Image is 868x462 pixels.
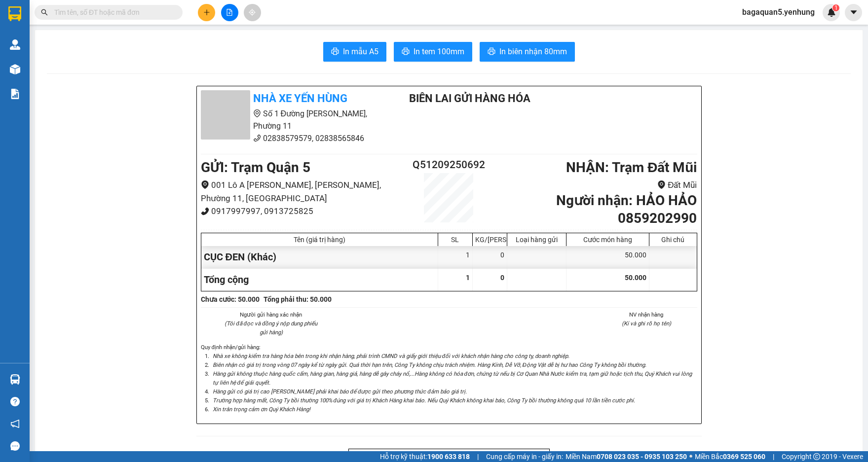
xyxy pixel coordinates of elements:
[10,441,20,451] span: message
[10,419,20,428] span: notification
[213,397,635,404] i: Trường hợp hàng mất, Công Ty bồi thường 100% đúng với giá trị Khách Hàng khai báo. Nếu Quý Khách ...
[569,236,646,244] div: Cước món hàng
[475,236,504,244] div: KG/[PERSON_NAME]
[201,178,408,205] li: 001 Lô A [PERSON_NAME], [PERSON_NAME], Phường 11, [GEOGRAPHIC_DATA]
[201,159,310,176] b: GỬI : Trạm Quận 5
[566,451,687,462] span: Miền Nam
[213,388,467,395] i: Hàng gửi có giá trị cao [PERSON_NAME] phải khai báo để được gửi theo phương thức đảm bảo giá trị.
[41,9,48,16] span: search
[622,320,671,327] i: (Kí và ghi rõ họ tên)
[408,157,491,173] h2: Q51209250692
[477,451,479,462] span: |
[556,192,697,226] b: Người nhận : HẢO HẢO 0859202990
[409,92,530,105] b: BIÊN LAI GỬI HÀNG HÓA
[331,47,339,57] span: printer
[10,89,20,99] img: solution-icon
[201,107,384,132] li: Số 1 Đường [PERSON_NAME], Phường 11
[380,451,470,462] span: Hỗ trợ kỹ thuật:
[10,374,20,385] img: warehouse-icon
[832,4,839,11] sup: 1
[10,64,20,74] img: warehouse-icon
[10,397,20,406] span: question-circle
[226,9,233,16] span: file-add
[849,8,858,17] span: caret-down
[689,455,692,459] span: ⚪️
[213,361,646,368] i: Biên nhận có giá trị trong vòng 07 ngày kể từ ngày gửi. Quá thời hạn trên, Công Ty không chịu trá...
[201,295,260,303] b: Chưa cước : 50.000
[414,45,464,58] span: In tem 100mm
[244,4,261,21] button: aim
[834,4,837,11] span: 1
[253,134,261,142] span: phone
[253,109,261,117] span: environment
[480,42,575,62] button: printerIn biên nhận 80mm
[813,453,820,460] span: copyright
[438,246,473,268] div: 1
[249,9,256,16] span: aim
[466,274,470,282] span: 1
[490,178,697,192] li: Đất Mũi
[213,406,310,413] i: Xin trân trọng cảm ơn Quý Khách Hàng!
[201,180,209,189] span: environment
[499,45,567,58] span: In biên nhận 80mm
[225,320,317,336] i: (Tôi đã đọc và đồng ý nộp dung phiếu gửi hàng)
[343,45,378,58] span: In mẫu A5
[486,451,563,462] span: Cung cấp máy in - giấy in:
[8,6,21,21] img: logo-vxr
[221,4,238,21] button: file-add
[201,205,408,218] li: 0917997997, 0913725825
[198,4,215,21] button: plus
[201,246,438,268] div: CỤC ĐEN (Khác)
[394,42,472,62] button: printerIn tem 100mm
[10,39,20,50] img: warehouse-icon
[264,295,332,303] b: Tổng phải thu: 50.000
[510,236,564,244] div: Loại hàng gửi
[203,9,210,16] span: plus
[213,370,692,386] i: Hàng gửi không thuộc hàng quốc cấm, hàng gian, hàng giả, hàng dễ gây cháy nổ,...Hàng không có hóa...
[473,246,507,268] div: 0
[201,132,384,144] li: 02838579579, 02838565846
[441,236,470,244] div: SL
[500,274,504,282] span: 0
[253,92,347,105] b: Nhà xe Yến Hùng
[734,6,823,18] span: bagaquan5.yenhung
[657,180,666,189] span: environment
[827,8,836,17] img: icon-new-feature
[773,451,774,462] span: |
[488,47,495,57] span: printer
[201,207,209,215] span: phone
[723,453,765,461] strong: 0369 525 060
[596,310,697,319] li: NV nhận hàng
[323,42,386,62] button: printerIn mẫu A5
[625,274,646,282] span: 50.000
[204,236,435,244] div: Tên (giá trị hàng)
[652,236,694,244] div: Ghi chú
[221,310,322,319] li: Người gửi hàng xác nhận
[204,274,249,285] span: Tổng cộng
[201,343,697,414] div: Quy định nhận/gửi hàng :
[695,451,765,462] span: Miền Bắc
[566,159,697,176] b: NHẬN : Trạm Đất Mũi
[427,453,470,461] strong: 1900 633 818
[566,246,649,268] div: 50.000
[213,353,569,359] i: Nhà xe không kiểm tra hàng hóa bên trong khi nhận hàng, phải trình CMND và giấy giới thiệu đối vớ...
[845,4,862,21] button: caret-down
[597,453,687,461] strong: 0708 023 035 - 0935 103 250
[54,7,171,18] input: Tìm tên, số ĐT hoặc mã đơn
[402,47,410,57] span: printer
